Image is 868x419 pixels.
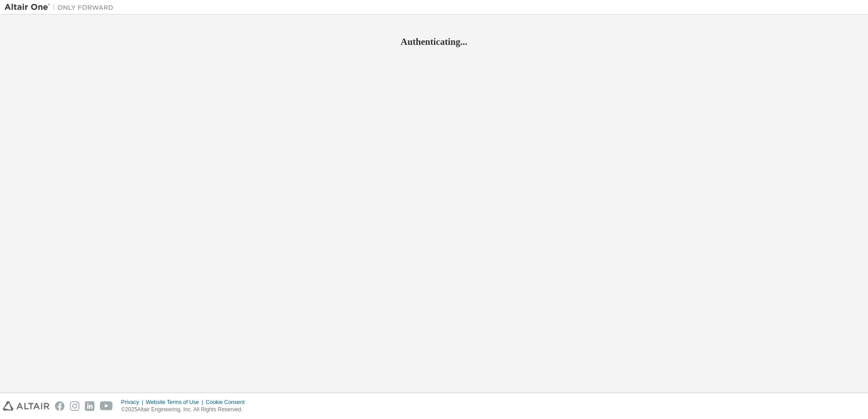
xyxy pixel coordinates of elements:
div: Website Terms of Use [146,399,206,406]
div: Cookie Consent [206,399,250,406]
div: Privacy [121,399,146,406]
img: altair_logo.svg [3,401,49,411]
img: youtube.svg [100,401,113,411]
p: © 2025 Altair Engineering, Inc. All Rights Reserved. [121,406,250,414]
img: instagram.svg [70,401,79,411]
h2: Authenticating... [5,36,863,48]
img: linkedin.svg [85,401,94,411]
img: Altair One [5,3,118,12]
img: facebook.svg [55,401,64,411]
